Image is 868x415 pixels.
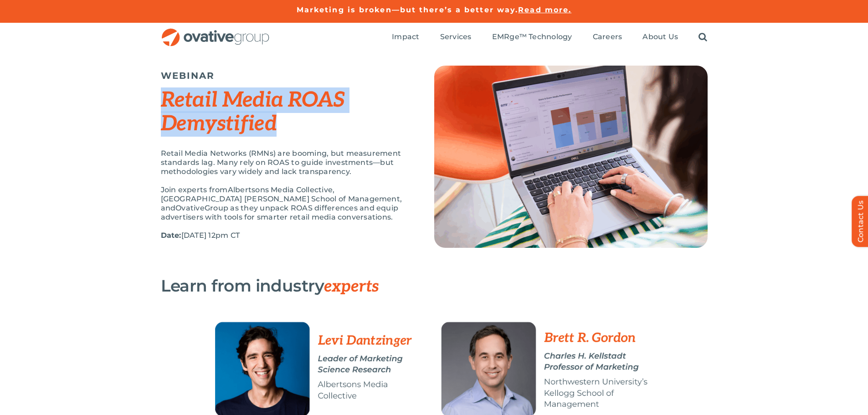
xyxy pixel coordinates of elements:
img: Top Image (2) [434,66,708,248]
p: Join experts from [161,185,411,222]
p: [DATE] 12pm CT [161,231,411,240]
span: Albertsons Media Collective, [GEOGRAPHIC_DATA] [PERSON_NAME] School of Management, and [161,185,402,212]
a: About Us [642,32,678,42]
span: Careers [593,32,622,41]
h3: Learn from industry [161,277,662,296]
span: experts [324,277,379,297]
p: Retail Media Networks (RMNs) are booming, but measurement standards lag. Many rely on ROAS to gui... [161,149,411,176]
span: Group as they unpack ROAS differences and equip advertisers with tools for smarter retail media c... [161,204,399,221]
strong: Date: [161,231,181,240]
a: Marketing is broken—but there’s a better way. [297,5,519,14]
span: EMRge™ Technology [492,32,572,41]
h5: WEBINAR [161,70,411,81]
a: EMRge™ Technology [492,32,572,42]
a: Services [440,32,472,42]
a: OG_Full_horizontal_RGB [161,27,270,36]
em: Retail Media ROAS Demystified [161,87,345,137]
a: Impact [392,32,419,42]
span: Impact [392,32,419,41]
span: About Us [642,32,678,41]
a: Read more. [518,5,571,14]
nav: Menu [392,23,707,52]
span: Services [440,32,472,41]
a: Careers [593,32,622,42]
a: Search [699,32,707,42]
span: Ovative [175,204,205,212]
